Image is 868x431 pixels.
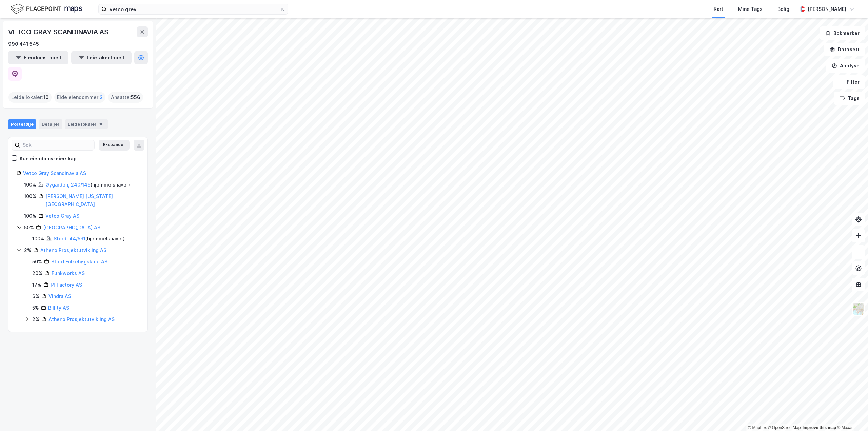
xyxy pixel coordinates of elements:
button: Ekspander [99,140,130,151]
div: Leide lokaler [65,119,108,129]
div: Portefølje [8,119,36,129]
img: Z [852,302,865,315]
span: 10 [43,93,49,101]
div: Detaljer [39,119,62,129]
button: Eiendomstabell [8,51,68,64]
img: logo.f888ab2527a4732fd821a326f86c7f29.svg [11,3,82,15]
div: VETCO GRAY SCANDINAVIA AS [8,26,110,37]
div: 17% [32,281,41,289]
div: 990 441 545 [8,40,39,48]
div: Kontrollprogram for chat [834,398,868,431]
a: Vindra AS [48,293,71,299]
a: Mapbox [748,425,767,430]
div: Ansatte : [108,92,143,103]
a: [PERSON_NAME] [US_STATE] [GEOGRAPHIC_DATA] [45,193,113,207]
a: I4 Factory AS [51,282,82,288]
div: 100% [24,212,36,220]
div: ( hjemmelshaver ) [45,181,130,189]
a: Improve this map [803,425,836,430]
button: Analyse [826,59,865,73]
div: 100% [32,235,44,243]
div: 50% [32,258,42,266]
div: 2% [32,315,39,324]
div: Leide lokaler : [8,92,52,103]
div: 6% [32,292,39,300]
iframe: Chat Widget [834,398,868,431]
div: Bolig [777,5,789,13]
button: Tags [834,92,865,105]
input: Søk [20,140,94,150]
div: 10 [98,121,105,128]
button: Datasett [824,43,865,56]
a: Øygarden, 240/146 [45,182,91,188]
a: Atheno Prosjektutvikling AS [48,316,115,322]
div: 50% [24,223,34,232]
div: 100% [24,181,36,189]
button: Leietakertabell [71,51,132,64]
button: Bokmerker [820,26,865,40]
div: 5% [32,304,39,312]
a: Vetco Gray Scandinavia AS [23,170,86,176]
a: Atheno Prosjektutvikling AS [40,247,106,253]
div: ( hjemmelshaver ) [54,235,125,243]
span: 556 [131,93,140,101]
button: Filter [833,75,865,89]
div: Kart [714,5,723,13]
div: Eide eiendommer : [54,92,105,103]
div: 20% [32,269,42,277]
a: [GEOGRAPHIC_DATA] AS [43,224,100,230]
a: Stord Folkehøgskule AS [51,259,107,265]
div: [PERSON_NAME] [808,5,846,13]
div: 100% [24,192,36,200]
div: 2% [24,246,31,254]
div: Kun eiendoms-eierskap [20,155,77,163]
a: Billity AS [48,305,69,311]
a: Funkworks AS [52,270,85,276]
a: OpenStreetMap [768,425,801,430]
a: Vetco Gray AS [45,213,79,219]
span: 2 [100,93,103,101]
a: Stord, 44/531 [54,236,85,241]
div: Mine Tags [738,5,763,13]
input: Søk på adresse, matrikkel, gårdeiere, leietakere eller personer [107,4,280,14]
